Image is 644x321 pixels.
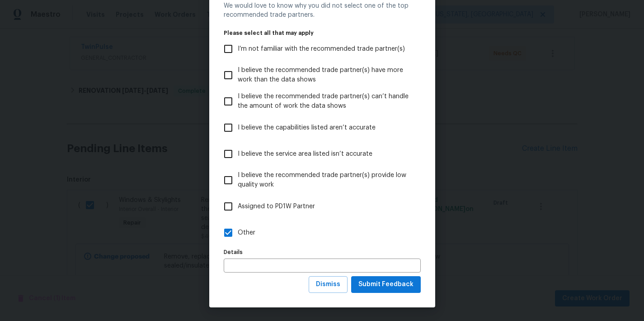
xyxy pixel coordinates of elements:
span: Submit Feedback [358,279,414,290]
span: Other [238,228,255,238]
button: Submit Feedback [351,276,421,293]
legend: Please select all that may apply [224,30,421,36]
div: We would love to know why you did not select one of the top recommended trade partners. [224,1,421,19]
label: Details [224,249,421,255]
span: I believe the recommended trade partner(s) provide low quality work [238,171,414,190]
span: Assigned to PD1W Partner [238,202,315,211]
span: I believe the recommended trade partner(s) have more work than the data shows [238,66,414,85]
span: I believe the recommended trade partner(s) can’t handle the amount of work the data shows [238,92,414,111]
span: I believe the service area listed isn’t accurate [238,149,372,159]
span: Dismiss [316,279,340,290]
button: Dismiss [309,276,348,293]
span: I believe the capabilities listed aren’t accurate [238,123,376,133]
span: I’m not familiar with the recommended trade partner(s) [238,44,405,54]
